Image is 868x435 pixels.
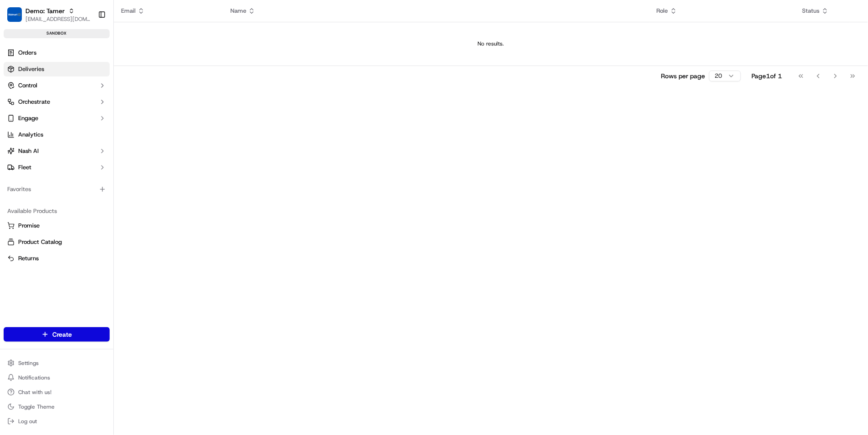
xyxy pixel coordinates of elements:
[4,327,110,342] button: Create
[4,218,110,233] button: Promise
[4,251,110,266] button: Returns
[155,90,166,101] button: Start new chat
[121,7,216,15] div: Email
[18,254,39,263] span: Returns
[9,36,166,51] p: Welcome 👋
[18,403,55,410] span: Toggle Theme
[18,389,51,396] span: Chat with us!
[4,204,110,218] div: Available Products
[86,132,146,141] span: API Documentation
[4,4,94,25] button: Demo: TamerDemo: Tamer[EMAIL_ADDRESS][DOMAIN_NAME]
[117,40,864,47] div: No results.
[230,7,642,15] div: Name
[25,15,91,23] button: [EMAIL_ADDRESS][DOMAIN_NAME]
[4,386,110,399] button: Chat with us!
[4,46,110,60] a: Orders
[18,131,43,139] span: Analytics
[4,182,110,197] div: Favorites
[9,133,16,140] div: 📗
[4,95,110,109] button: Orchestrate
[73,128,150,145] a: 💻API Documentation
[7,222,106,230] a: Promise
[4,78,110,93] button: Control
[4,62,110,76] a: Deliveries
[77,133,84,140] div: 💻
[18,98,50,106] span: Orchestrate
[52,330,72,339] span: Create
[25,6,65,15] button: Demo: Tamer
[4,127,110,142] a: Analytics
[4,144,110,158] button: Nash AI
[18,163,31,172] span: Fleet
[18,238,62,246] span: Product Catalog
[31,87,149,96] div: Start new chat
[4,415,110,428] button: Log out
[4,357,110,369] button: Settings
[9,9,27,27] img: Nash
[4,111,110,126] button: Engage
[18,65,44,73] span: Deliveries
[18,418,37,425] span: Log out
[4,160,110,175] button: Fleet
[661,71,706,81] p: Rows per page
[18,222,40,230] span: Promise
[18,49,36,57] span: Orders
[7,238,106,246] a: Product Catalog
[4,371,110,384] button: Notifications
[4,400,110,413] button: Toggle Theme
[31,96,115,103] div: We're available if you need us!
[18,374,50,381] span: Notifications
[657,7,788,15] div: Role
[91,154,110,161] span: Pylon
[18,132,70,141] span: Knowledge Base
[4,29,110,38] div: sandbox
[4,235,110,249] button: Product Catalog
[18,114,38,122] span: Engage
[9,87,25,103] img: 1736555255976-a54dd68f-1ca7-489b-9aae-adbdc363a1c4
[7,7,22,22] img: Demo: Tamer
[18,147,39,155] span: Nash AI
[752,71,782,81] div: Page 1 of 1
[18,81,37,90] span: Control
[5,128,73,145] a: 📗Knowledge Base
[64,154,110,161] a: Powered byPylon
[802,7,843,15] div: Status
[18,359,39,367] span: Settings
[7,254,106,263] a: Returns
[24,59,164,68] input: Got a question? Start typing here...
